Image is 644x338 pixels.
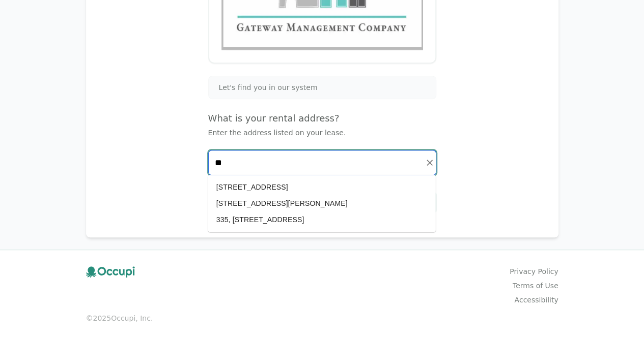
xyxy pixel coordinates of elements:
[219,82,318,93] span: Let's find you in our system
[208,128,436,138] p: Enter the address listed on your lease.
[208,179,436,195] li: [STREET_ADDRESS]
[514,295,558,305] a: Accessibility
[208,195,436,211] li: [STREET_ADDRESS][PERSON_NAME]
[423,156,437,170] button: Clear
[513,281,558,291] a: Terms of Use
[86,313,558,323] small: © 2025 Occupi, Inc.
[209,150,436,175] input: Start typing...
[208,211,436,228] li: 335, [STREET_ADDRESS]
[208,111,436,126] h4: What is your rental address?
[510,266,558,276] a: Privacy Policy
